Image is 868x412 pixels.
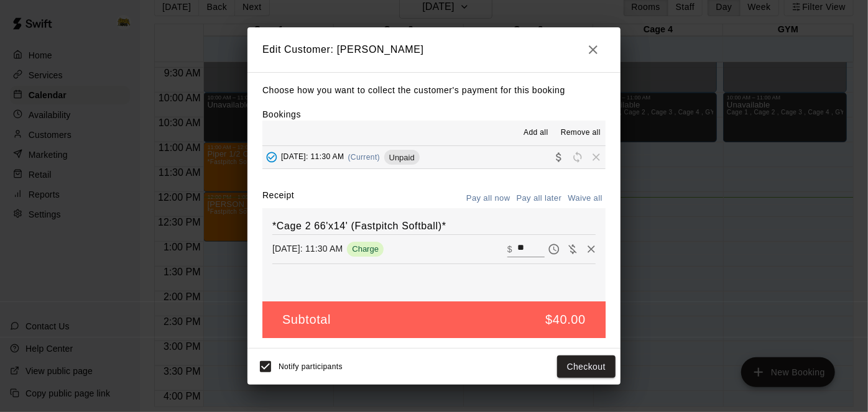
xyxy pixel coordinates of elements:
[262,83,606,98] p: Choose how you want to collect the customer's payment for this booking
[507,243,512,255] p: $
[587,152,606,162] span: Remove
[262,109,301,119] label: Bookings
[262,189,294,208] label: Receipt
[565,189,606,208] button: Waive all
[545,311,586,328] h5: $40.00
[568,152,587,162] span: Reschedule
[272,242,343,255] p: [DATE]: 11:30 AM
[282,311,331,328] h5: Subtotal
[563,243,582,254] span: Waive payment
[272,218,596,234] h6: *Cage 2 66'x14' (Fastpitch Softball)*
[524,127,548,139] span: Add all
[384,153,420,162] span: Unpaid
[557,355,616,378] button: Checkout
[281,153,344,162] span: [DATE]: 11:30 AM
[347,244,384,254] span: Charge
[545,243,563,254] span: Pay later
[463,189,514,208] button: Pay all now
[582,240,601,259] button: Remove
[279,362,343,371] span: Notify participants
[561,127,601,139] span: Remove all
[550,152,568,162] span: Collect payment
[514,189,565,208] button: Pay all later
[262,146,606,169] button: Added - Collect Payment[DATE]: 11:30 AM(Current)UnpaidCollect paymentRescheduleRemove
[556,123,606,143] button: Remove all
[348,153,381,162] span: (Current)
[247,27,621,72] h2: Edit Customer: [PERSON_NAME]
[516,123,556,143] button: Add all
[262,148,281,167] button: Added - Collect Payment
